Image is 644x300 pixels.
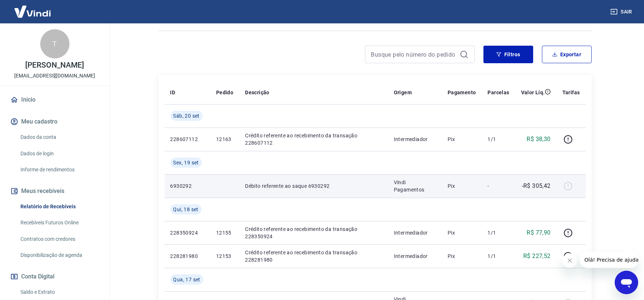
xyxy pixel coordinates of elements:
iframe: Botão para abrir a janela de mensagens [615,271,638,294]
span: Olá! Precisa de ajuda? [4,5,61,11]
p: Crédito referente ao recebimento da transação 228281980 [245,249,382,263]
p: - [487,182,509,190]
p: Pagamento [448,89,476,96]
p: R$ 77,90 [527,228,550,237]
iframe: Mensagem da empresa [580,252,638,268]
p: Crédito referente ao recebimento da transação 228350924 [245,225,382,240]
p: Intermediador [394,252,436,260]
a: Saldo e Extrato [18,285,101,300]
a: Relatório de Recebíveis [18,199,101,214]
p: Pedido [216,89,233,96]
p: Pix [448,229,476,236]
p: 228607112 [170,136,204,143]
p: Pix [448,182,476,190]
p: 1/1 [487,229,509,236]
a: Dados da conta [18,130,101,145]
input: Busque pelo número do pedido [371,49,457,60]
button: Exportar [542,46,592,63]
p: -R$ 305,42 [522,182,551,190]
p: Intermediador [394,136,436,143]
a: Disponibilização de agenda [18,248,101,263]
p: 12155 [216,229,233,236]
p: 6930292 [170,182,204,190]
span: Qua, 17 set [173,276,200,283]
span: Qui, 18 set [173,206,199,213]
p: Tarifas [562,89,580,96]
p: Débito referente ao saque 6930292 [245,182,382,190]
p: [EMAIL_ADDRESS][DOMAIN_NAME] [14,72,95,80]
p: Pix [448,252,476,260]
p: R$ 38,30 [527,135,550,144]
p: 1/1 [487,136,509,143]
p: 228350924 [170,229,204,236]
button: Sair [609,5,635,19]
button: Conta Digital [9,269,101,285]
a: Informe de rendimentos [18,162,101,177]
a: Contratos com credores [18,232,101,247]
button: Filtros [483,46,533,63]
a: Dados de login [18,146,101,161]
button: Meus recebíveis [9,183,101,199]
p: ID [170,89,176,96]
p: R$ 227,52 [523,252,551,261]
p: [PERSON_NAME] [25,61,84,69]
button: Meu cadastro [9,114,101,130]
iframe: Fechar mensagem [562,253,577,268]
a: Início [9,92,101,108]
p: Valor Líq. [521,89,545,96]
p: 12153 [216,252,233,260]
img: Vindi [9,0,56,23]
p: Parcelas [487,89,509,96]
div: T [40,29,69,58]
p: 12163 [216,136,233,143]
p: Vindi Pagamentos [394,179,436,193]
p: Crédito referente ao recebimento da transação 228607112 [245,132,382,147]
p: Intermediador [394,229,436,236]
p: 228281980 [170,252,204,260]
span: Sex, 19 set [173,159,199,166]
span: Sáb, 20 set [173,112,200,119]
p: Origem [394,89,412,96]
p: Descrição [245,89,270,96]
p: Pix [448,136,476,143]
p: 1/1 [487,252,509,260]
a: Recebíveis Futuros Online [18,215,101,230]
